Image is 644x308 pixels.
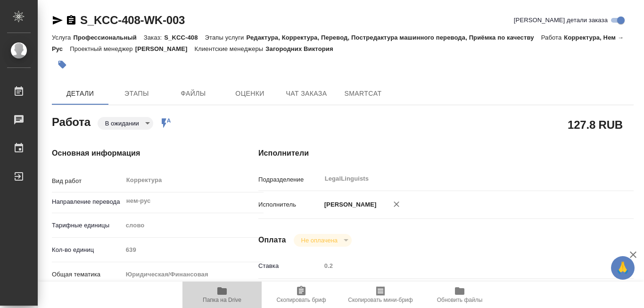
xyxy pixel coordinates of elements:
[58,88,103,100] span: Детали
[340,88,386,100] span: SmartCat
[52,221,123,230] p: Тарифные единицы
[52,245,123,255] p: Кол-во единиц
[195,45,266,52] p: Клиентские менеджеры
[123,243,264,257] input: Пустое поле
[52,270,123,279] p: Общая тематика
[348,297,413,303] span: Скопировать мини-бриф
[52,113,91,130] h2: Работа
[420,282,499,308] button: Обновить файлы
[265,45,340,52] p: Загородних Виктория
[52,15,63,26] button: Скопировать ссылку для ЯМессенджера
[144,34,164,41] p: Заказ:
[514,16,608,25] span: [PERSON_NAME] детали заказа
[123,217,264,233] div: слово
[52,148,221,159] h4: Основная информация
[437,297,483,303] span: Обновить файлы
[258,175,321,184] p: Подразделение
[123,266,264,283] div: Юридическая/Финансовая
[203,297,241,303] span: Папка на Drive
[321,259,603,273] input: Пустое поле
[52,34,73,41] p: Услуга
[114,88,159,100] span: Этапы
[135,45,195,52] p: [PERSON_NAME]
[246,34,541,41] p: Редактура, Корректура, Перевод, Постредактура машинного перевода, Приёмка по качеству
[258,234,286,246] h4: Оплата
[66,15,77,26] button: Скопировать ссылку
[52,197,123,207] p: Направление перевода
[258,261,321,271] p: Ставка
[611,256,635,280] button: 🙏
[284,88,329,100] span: Чат заказа
[541,34,564,41] p: Работа
[227,88,272,100] span: Оценки
[615,258,631,278] span: 🙏
[164,34,205,41] p: S_KCC-408
[182,282,262,308] button: Папка на Drive
[52,54,73,75] button: Добавить тэг
[80,14,185,26] a: S_KCC-408-WK-003
[102,119,142,127] button: В ожидании
[321,200,377,209] p: [PERSON_NAME]
[73,34,143,41] p: Профессиональный
[276,297,326,303] span: Скопировать бриф
[98,117,153,130] div: В ожидании
[568,117,623,133] h2: 127.8 RUB
[341,282,420,308] button: Скопировать мини-бриф
[171,88,216,100] span: Файлы
[294,234,352,247] div: В ожидании
[298,236,340,244] button: Не оплачена
[70,45,135,52] p: Проектный менеджер
[205,34,247,41] p: Этапы услуги
[258,200,321,209] p: Исполнитель
[386,194,407,215] button: Удалить исполнителя
[52,176,123,186] p: Вид работ
[262,282,341,308] button: Скопировать бриф
[258,148,634,159] h4: Исполнители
